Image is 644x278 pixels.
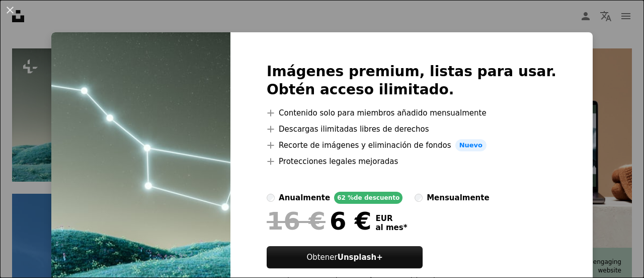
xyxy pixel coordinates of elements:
div: 62 % de descuento [334,192,403,204]
span: al mes * [375,223,407,232]
h2: Imágenes premium, listas para usar. Obtén acceso ilimitado. [267,63,556,99]
span: EUR [375,214,407,223]
input: mensualmente [415,194,423,202]
div: 6 € [267,208,371,234]
div: anualmente [279,192,330,204]
button: ObtenerUnsplash+ [267,246,423,268]
span: Nuevo [455,139,487,151]
li: Recorte de imágenes y eliminación de fondos [267,139,556,151]
li: Contenido solo para miembros añadido mensualmente [267,107,556,119]
span: 16 € [267,208,326,234]
li: Descargas ilimitadas libres de derechos [267,123,556,135]
strong: Unsplash+ [338,253,383,262]
li: Protecciones legales mejoradas [267,155,556,168]
input: anualmente62 %de descuento [267,194,275,202]
div: mensualmente [427,192,489,204]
